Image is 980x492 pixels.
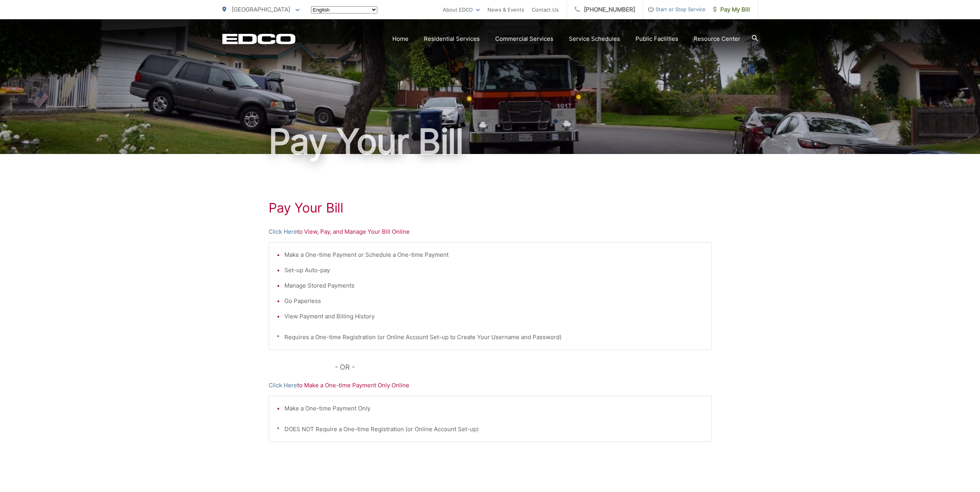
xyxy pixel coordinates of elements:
[269,227,297,236] a: Click Here
[495,34,553,44] a: Commercial Services
[277,333,704,342] p: * Requires a One-time Registration (or Online Account Set-up to Create Your Username and Password)
[284,312,704,321] li: View Payment and Billing History
[269,381,297,390] a: Click Here
[311,6,377,13] select: Select a language
[392,34,408,44] a: Home
[569,34,620,44] a: Service Schedules
[487,5,524,14] a: News & Events
[635,34,678,44] a: Public Facilities
[222,122,758,161] h1: Pay Your Bill
[335,361,712,373] p: - OR -
[269,200,712,216] h1: Pay Your Bill
[532,5,559,14] a: Contact Us
[232,6,290,13] span: [GEOGRAPHIC_DATA]
[424,34,480,44] a: Residential Services
[222,33,296,44] a: EDCD logo. Return to the homepage.
[694,34,740,44] a: Resource Center
[284,404,704,413] li: Make a One-time Payment Only
[284,281,704,290] li: Manage Stored Payments
[713,5,750,14] span: Pay My Bill
[284,250,704,259] li: Make a One-time Payment or Schedule a One-time Payment
[284,296,704,306] li: Go Paperless
[277,425,704,434] p: * DOES NOT Require a One-time Registration (or Online Account Set-up)
[269,381,712,390] p: to Make a One-time Payment Only Online
[269,227,712,236] p: to View, Pay, and Manage Your Bill Online
[443,5,480,14] a: About EDCO
[284,266,704,275] li: Set-up Auto-pay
